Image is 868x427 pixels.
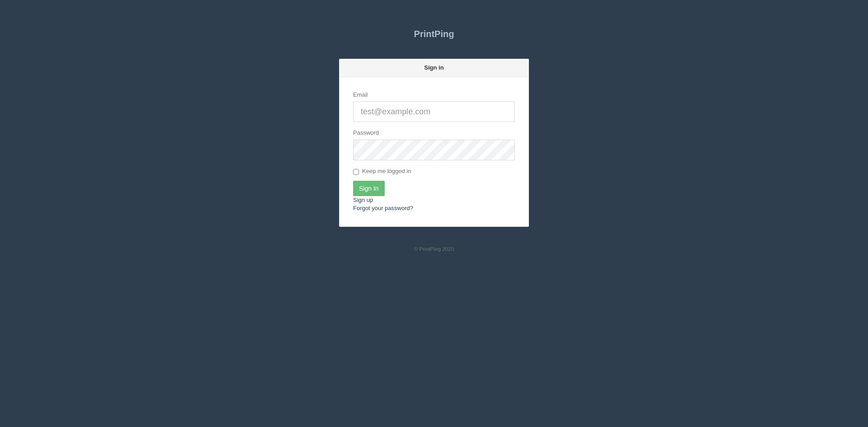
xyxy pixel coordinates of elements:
label: Email [353,91,368,99]
a: Sign up [353,197,373,203]
a: Forgot your password? [353,205,413,211]
input: test@example.com [353,101,515,122]
a: PrintPing [339,23,529,45]
label: Password [353,129,379,137]
small: © PrintPing 2020 [414,246,454,252]
label: Keep me logged in [353,167,411,176]
strong: Sign in [424,64,443,71]
input: Sign In [353,181,385,196]
input: Keep me logged in [353,169,359,175]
